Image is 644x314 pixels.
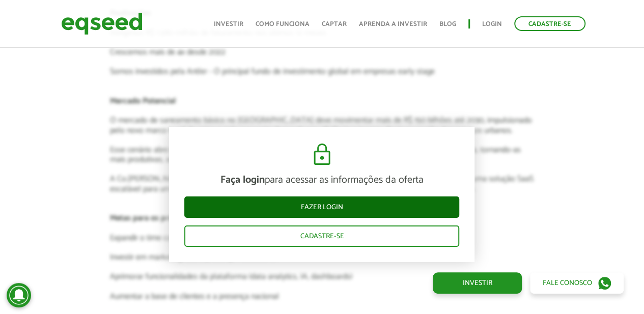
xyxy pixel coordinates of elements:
a: Fale conosco [530,272,624,294]
a: Como funciona [256,21,310,27]
a: Captar [322,21,347,27]
img: cadeado.svg [310,142,334,167]
a: Blog [439,21,456,27]
a: Cadastre-se [514,16,585,31]
a: Cadastre-se [184,225,459,247]
a: Fazer login [184,196,459,218]
a: Login [482,21,502,27]
a: Investir [433,272,522,294]
img: EqSeed [61,10,143,37]
p: para acessar as informações da oferta [184,174,459,186]
a: Investir [214,21,243,27]
a: Aprenda a investir [359,21,427,27]
strong: Faça login [220,172,265,188]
